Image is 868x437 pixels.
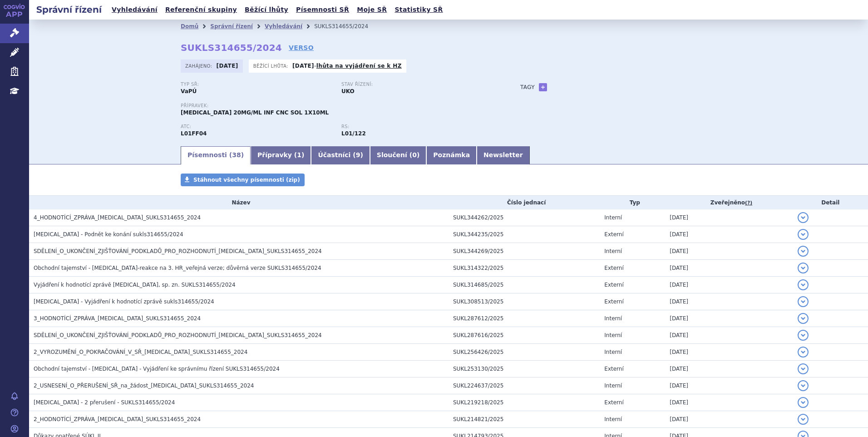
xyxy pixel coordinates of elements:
[604,298,623,305] span: Externí
[604,349,622,355] span: Interní
[289,43,314,52] a: VERSO
[798,212,809,223] button: detail
[370,146,426,164] a: Sloučení (0)
[341,124,493,129] p: RS:
[210,23,253,30] a: Správní řízení
[798,363,809,374] button: detail
[798,397,809,408] button: detail
[217,63,238,69] strong: [DATE]
[798,263,809,273] button: detail
[539,83,547,91] a: +
[356,151,360,159] span: 9
[181,103,502,109] p: Přípravek:
[665,327,793,344] td: [DATE]
[265,23,302,30] a: Vyhledávání
[477,146,530,164] a: Newsletter
[449,411,600,428] td: SUKL214821/2025
[665,310,793,327] td: [DATE]
[798,246,809,257] button: detail
[181,146,251,164] a: Písemnosti (38)
[798,313,809,324] button: detail
[181,88,197,94] strong: VaPÚ
[34,214,201,221] span: 4_HODNOTÍCÍ_ZPRÁVA_BAVENCIO_SUKLS314655_2024
[34,265,321,271] span: Obchodní tajemství - Bavencio-reakce na 3. HR_veřejná verze; důvěrná verze SUKLS314655/2024
[34,282,236,288] span: Vyjádření k hodnotící zprávě BAVENCIO, sp. zn. SUKLS314655/2024
[665,209,793,226] td: [DATE]
[34,298,214,305] span: BAVENCIO - Vyjádření k hodnotící zprávě sukls314655/2024
[665,377,793,394] td: [DATE]
[293,4,352,16] a: Písemnosti SŘ
[34,332,322,338] span: SDĚLENÍ_O_UKONČENÍ_ZJIŠŤOVÁNÍ_PODKLADŮ_PRO_ROZHODNUTÍ_BAVENCIO_SUKLS314655_2024
[34,315,201,322] span: 3_HODNOTÍCÍ_ZPRÁVA_BAVENCIO_SUKLS314655_2024
[604,416,622,422] span: Interní
[292,62,402,70] p: -
[604,265,623,271] span: Externí
[449,277,600,293] td: SUKL314685/2025
[34,416,201,422] span: 2_HODNOTÍCÍ_ZPRÁVA_BAVENCIO_SUKLS314655_2024
[232,151,241,159] span: 38
[604,332,622,338] span: Interní
[449,209,600,226] td: SUKL344262/2025
[449,196,600,209] th: Číslo jednací
[449,377,600,394] td: SUKL224637/2025
[181,124,332,129] p: ATC:
[181,109,329,116] span: [MEDICAL_DATA] 20MG/ML INF CNC SOL 1X10ML
[449,344,600,361] td: SUKL256426/2025
[34,248,322,254] span: SDĚLENÍ_O_UKONČENÍ_ZJIŠŤOVÁNÍ_PODKLADŮ_PRO_ROZHODNUTÍ_BAVENCIO_SUKLS314655_2024
[163,4,240,16] a: Referenční skupiny
[449,361,600,377] td: SUKL253130/2025
[251,146,311,164] a: Přípravky (1)
[109,4,160,16] a: Vyhledávání
[604,366,623,372] span: Externí
[253,62,290,70] span: Běžící lhůta:
[665,394,793,411] td: [DATE]
[604,282,623,288] span: Externí
[665,293,793,310] td: [DATE]
[665,344,793,361] td: [DATE]
[665,226,793,243] td: [DATE]
[181,23,198,30] a: Domů
[29,196,449,209] th: Název
[798,296,809,307] button: detail
[793,196,868,209] th: Detail
[520,82,535,93] h3: Tagy
[798,380,809,391] button: detail
[193,177,300,183] span: Stáhnout všechny písemnosti (zip)
[242,4,291,16] a: Běžící lhůty
[34,366,280,372] span: Obchodní tajemství - Bavencio - Vyjádření ke správnímu řízení SUKLS314655/2024
[449,327,600,344] td: SUKL287616/2025
[665,196,793,209] th: Zveřejněno
[354,4,390,16] a: Moje SŘ
[665,243,793,260] td: [DATE]
[745,200,752,206] abbr: (?)
[665,277,793,293] td: [DATE]
[311,146,370,164] a: Účastníci (9)
[412,151,417,159] span: 0
[798,347,809,358] button: detail
[341,130,366,137] strong: avelumab
[181,174,305,186] a: Stáhnout všechny písemnosti (zip)
[181,42,282,53] strong: SUKLS314655/2024
[341,82,493,87] p: Stav řízení:
[292,63,314,69] strong: [DATE]
[181,130,207,137] strong: AVELUMAB
[665,411,793,428] td: [DATE]
[314,20,380,33] li: SUKLS314655/2024
[449,293,600,310] td: SUKL308513/2025
[426,146,477,164] a: Poznámka
[665,361,793,377] td: [DATE]
[34,382,254,389] span: 2_USNESENÍ_O_PŘERUŠENÍ_SŘ_na_žádost_BAVENCIO_SUKLS314655_2024
[665,260,793,277] td: [DATE]
[185,62,214,70] span: Zahájeno:
[449,394,600,411] td: SUKL219218/2025
[798,229,809,240] button: detail
[798,414,809,425] button: detail
[449,243,600,260] td: SUKL344269/2025
[604,382,622,389] span: Interní
[604,214,622,221] span: Interní
[449,260,600,277] td: SUKL314322/2025
[449,226,600,243] td: SUKL344235/2025
[181,82,332,87] p: Typ SŘ:
[798,330,809,341] button: detail
[34,231,183,238] span: BAVENCIO - Podnět ke konání sukls314655/2024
